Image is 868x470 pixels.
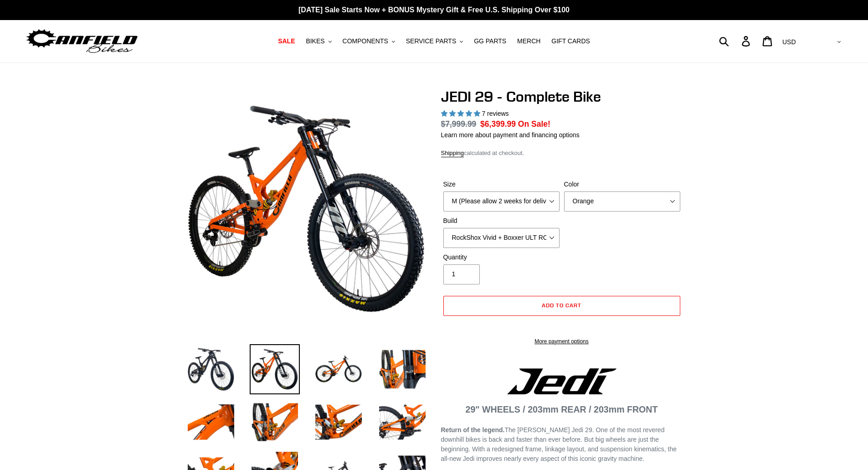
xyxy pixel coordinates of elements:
[443,180,560,189] label: Size
[313,344,364,394] img: Load image into Gallery viewer, JEDI 29 - Complete Bike
[441,119,477,129] s: $7,999.99
[441,131,580,139] a: Learn more about payment and financing options
[482,110,508,117] span: 7 reviews
[441,426,505,434] strong: Return of the legend.
[724,31,747,51] input: Search
[250,397,300,447] img: Load image into Gallery viewer, JEDI 29 - Complete Bike
[551,37,590,45] span: GIFT CARDS
[513,35,545,47] a: MERCH
[278,37,295,45] span: SALE
[443,337,680,346] a: More payment options
[306,37,324,45] span: BIKES
[547,35,595,47] a: GIFT CARDS
[406,37,456,45] span: SERVICE PARTS
[517,37,540,45] span: MERCH
[474,37,506,45] span: GG PARTS
[564,180,680,189] label: Color
[186,344,236,394] img: Load image into Gallery viewer, JEDI 29 - Complete Bike
[301,35,336,47] button: BIKES
[186,397,236,447] img: Load image into Gallery viewer, JEDI 29 - Complete Bike
[313,397,364,447] img: Load image into Gallery viewer, JEDI 29 - Complete Bike
[250,344,300,394] img: Load image into Gallery viewer, JEDI 29 - Complete Bike
[441,149,683,158] div: calculated at checkout.
[469,35,511,47] a: GG PARTS
[273,35,299,47] a: SALE
[441,425,683,464] p: The [PERSON_NAME] Jedi 29. One of the most revered downhill bikes is back and faster than ever be...
[441,110,482,117] span: 5.00 stars
[441,88,683,105] h1: JEDI 29 - Complete Bike
[377,397,427,447] img: Load image into Gallery viewer, JEDI 29 - Complete Bike
[480,119,516,129] span: $6,399.99
[25,27,139,56] img: Canfield Bikes
[401,35,467,47] button: SERVICE PARTS
[377,344,427,394] img: Load image into Gallery viewer, JEDI 29 - Complete Bike
[518,118,550,130] span: On Sale!
[542,302,581,309] span: Add to cart
[338,35,400,47] button: COMPONENTS
[343,37,388,45] span: COMPONENTS
[443,216,560,226] label: Build
[507,368,616,394] img: Jedi Logo
[443,296,680,316] button: Add to cart
[441,150,464,157] a: Shipping
[466,404,658,414] strong: 29" WHEELS / 203mm REAR / 203mm FRONT
[443,253,560,262] label: Quantity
